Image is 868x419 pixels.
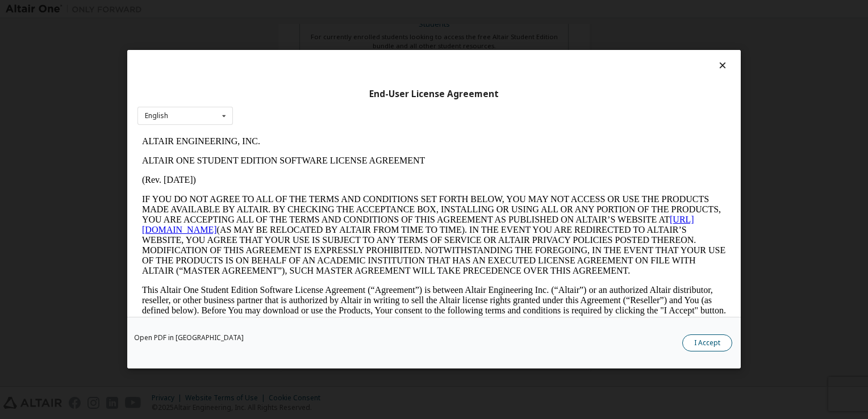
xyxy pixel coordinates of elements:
[134,335,244,342] a: Open PDF in [GEOGRAPHIC_DATA]
[5,83,557,103] a: [URL][DOMAIN_NAME]
[5,5,589,15] p: ALTAIR ENGINEERING, INC.
[5,43,589,53] p: (Rev. [DATE])
[137,89,731,100] div: End-User License Agreement
[5,153,589,194] p: This Altair One Student Edition Software License Agreement (“Agreement”) is between Altair Engine...
[145,112,168,119] div: English
[5,24,589,34] p: ALTAIR ONE STUDENT EDITION SOFTWARE LICENSE AGREEMENT
[682,335,732,352] button: I Accept
[5,62,589,144] p: IF YOU DO NOT AGREE TO ALL OF THE TERMS AND CONDITIONS SET FORTH BELOW, YOU MAY NOT ACCESS OR USE...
